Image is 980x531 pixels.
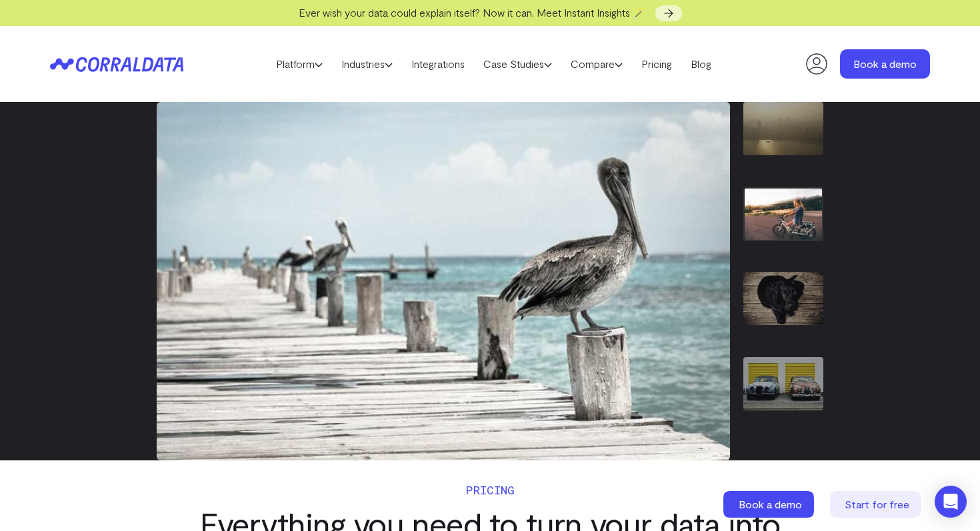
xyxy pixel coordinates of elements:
a: Case Studies [474,54,561,74]
a: Integrations [402,54,474,74]
div: 2 / 7 [743,187,823,266]
div: Open Intercom Messenger [935,486,967,518]
div: 3 / 7 [743,272,823,350]
div: 4 / 7 [743,357,823,436]
span: Ever wish your data could explain itself? Now it can. Meet Instant Insights 🪄 [299,6,646,19]
a: Pricing [632,54,681,74]
span: Start for free [845,498,909,510]
a: Book a demo [723,491,817,518]
a: Compare [561,54,632,74]
a: Book a demo [840,49,930,79]
p: Pricing [179,480,801,499]
span: Book a demo [739,498,802,510]
div: 1 / 7 [743,102,823,181]
a: Blog [681,54,721,74]
a: Platform [267,54,332,74]
div: 2 / 7 [157,102,730,460]
a: Start for free [830,491,923,518]
a: Industries [332,54,402,74]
